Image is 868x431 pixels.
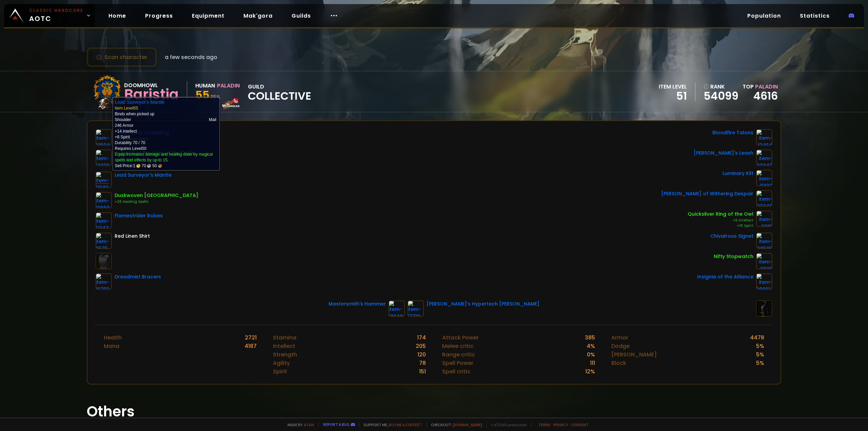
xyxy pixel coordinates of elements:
[29,7,83,24] span: AOTC
[688,223,753,229] div: +10 Spirit
[195,81,215,90] div: Human
[152,163,162,169] span: 50
[416,342,426,350] div: 205
[756,350,764,359] div: 5 %
[359,422,422,427] span: Support me,
[209,117,216,122] span: Mail
[210,94,221,100] small: 35 %
[756,170,772,186] img: item-11823
[29,7,83,14] small: Classic Hardcore
[304,422,314,427] a: a fan
[756,253,772,269] img: item-2820
[442,359,473,367] div: Spell Power
[96,233,112,249] img: item-2575
[756,359,764,367] div: 5 %
[115,233,150,240] div: Red Linen Shirt
[124,81,179,90] div: Doomhowl
[4,4,95,27] a: Classic HardcoreAOTC
[104,342,119,350] div: Mana
[742,9,786,23] a: Population
[688,218,753,223] div: +9 Intellect
[587,342,595,350] div: 4 %
[248,91,311,101] span: Collective
[329,300,386,308] div: Mastersmith's Hammer
[96,192,112,208] img: item-10060
[756,233,772,249] img: item-20505
[453,422,482,427] a: [DOMAIN_NAME]
[87,401,781,422] h1: Others
[115,192,198,199] div: Duskwoven [GEOGRAPHIC_DATA]
[756,342,764,350] div: 5 %
[419,359,426,367] div: 78
[756,190,772,207] img: item-22240
[115,212,163,219] div: Flamestrider Robes
[142,163,151,169] span: 70
[115,123,134,128] span: 246 Armor
[756,150,772,166] img: item-22242
[115,99,165,105] b: Lead Surveyor's Mantle
[195,87,210,102] span: 55
[442,342,474,350] div: Melee critic
[486,422,527,427] span: v. d752d5 - production
[697,273,753,280] div: Insignia of the Alliance
[585,367,595,376] div: 12 %
[273,342,295,350] div: Intellect
[688,211,753,218] div: Quicksilver Ring of the Owl
[165,53,217,61] span: a few seconds ago
[661,190,753,197] div: [PERSON_NAME] of Withering Despair
[323,422,350,427] a: Report a bug
[794,9,835,23] a: Statistics
[611,350,657,359] div: [PERSON_NAME]
[96,172,112,188] img: item-11842
[115,106,138,111] span: Item Level 55
[611,333,628,342] div: Armor
[115,199,198,204] div: +26 Healing Spells
[442,350,475,359] div: Range critic
[427,300,539,308] div: [PERSON_NAME]'s Hypertech [PERSON_NAME]
[115,117,156,123] td: Shoulder
[115,135,130,139] span: +8 Spirit
[115,146,217,169] td: Requires Level 50
[115,152,213,162] a: Increases damage and healing done by magical spells and effects by up to 15.
[273,359,290,367] div: Agility
[538,422,551,427] a: Terms
[115,273,161,280] div: Dreadmist Bracers
[756,129,772,145] img: item-12464
[590,359,595,367] div: 111
[115,163,217,169] div: Sell Price:
[96,150,112,166] img: item-12026
[87,47,157,67] button: Scan character
[694,150,753,157] div: [PERSON_NAME]'s Leash
[104,333,122,342] div: Health
[133,163,141,169] span: 1
[442,333,479,342] div: Attack Power
[273,367,287,376] div: Spirit
[283,422,314,427] span: Made by
[743,82,778,91] div: Top
[756,273,772,290] img: item-209614
[755,83,778,91] span: Paladin
[245,333,257,342] div: 2721
[140,9,178,23] a: Progress
[427,422,482,427] span: Checkout
[659,91,687,101] div: 51
[408,300,424,317] img: item-17718
[442,367,471,376] div: Spell critic
[756,211,772,227] img: item-11991
[710,233,753,240] div: Chivalrous Signet
[585,333,595,342] div: 385
[244,342,257,350] div: 4187
[750,333,764,342] div: 4478
[115,172,172,179] div: Lead Surveyor's Mantle
[753,88,778,103] a: 4616
[286,9,316,23] a: Guilds
[124,90,179,100] div: Baristia
[115,99,217,146] td: Binds when picked up Durability 70 / 70
[571,422,589,427] a: Consent
[417,350,426,359] div: 120
[714,253,753,260] div: Nifty Stopwatch
[659,82,687,91] div: item level
[96,129,112,145] img: item-10504
[704,91,738,101] a: 54099
[389,422,422,427] a: Buy me a coffee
